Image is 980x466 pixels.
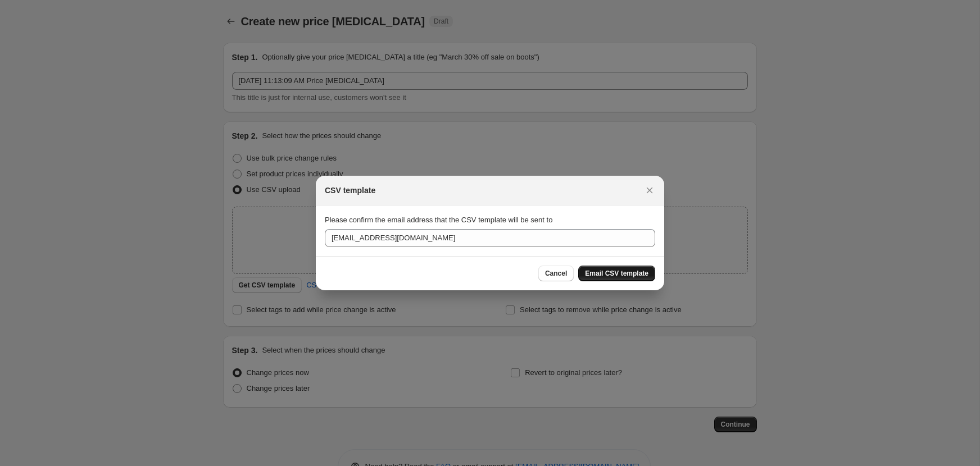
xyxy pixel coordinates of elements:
[538,266,574,281] button: Cancel
[642,182,657,198] button: Close
[325,216,552,224] span: Please confirm the email address that the CSV template will be sent to
[325,185,375,196] h2: CSV template
[585,269,648,278] span: Email CSV template
[578,266,655,281] button: Email CSV template
[545,269,567,278] span: Cancel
